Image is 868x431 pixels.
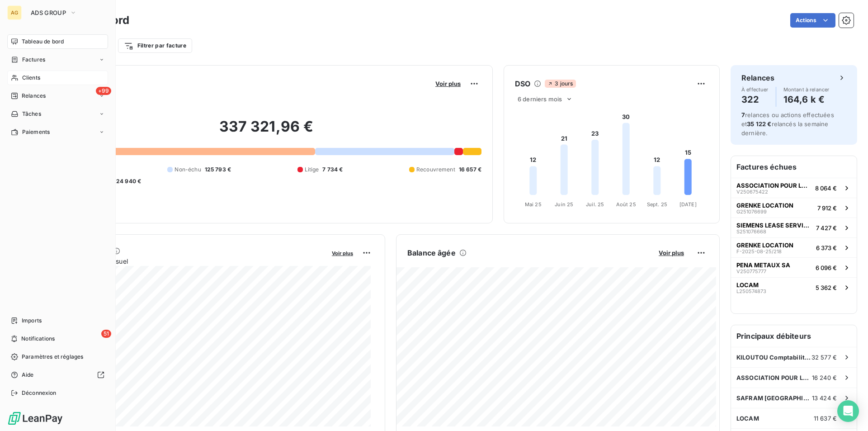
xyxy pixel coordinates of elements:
[7,368,108,382] a: Aide
[736,222,812,229] span: SIEMENS LEASE SERVICES
[812,394,837,402] span: 13 424 €
[51,118,481,145] h2: 337 321,96 €
[555,201,573,208] tspan: Juin 25
[736,374,812,381] span: ASSOCIATION POUR LA FORMATION ET L'ENSEIGNEMENT EN [GEOGRAPHIC_DATA] DE LA CHIROPRACTIQUE (A.F.E....
[736,182,811,189] span: ASSOCIATION POUR LA FORMATION ET L'ENSEIGNEMENT EN [GEOGRAPHIC_DATA] DE LA CHIROPRACTIQUE (A.F.E....
[736,202,793,209] span: GRENKE LOCATION
[736,229,766,234] span: S251076668
[816,224,837,232] span: 7 427 €
[22,128,50,136] span: Paiements
[736,415,759,422] span: LOCAM
[736,289,766,294] span: L250574873
[113,177,141,185] span: -24 940 €
[22,317,42,325] span: Imports
[332,250,353,256] span: Voir plus
[205,166,231,174] span: 125 793 €
[814,415,837,422] span: 11 637 €
[736,281,759,289] span: LOCAM
[747,120,771,128] span: 35 122 €
[736,242,793,249] span: GRENKE LOCATION
[118,38,192,53] button: Filtrer par facture
[515,78,530,89] h6: DSO
[736,269,766,274] span: V250775777
[22,92,46,100] span: Relances
[22,353,83,361] span: Paramètres et réglages
[783,92,830,107] h4: 164,6 k €
[659,249,684,256] span: Voir plus
[815,185,837,192] span: 8 064 €
[322,166,343,174] span: 7 734 €
[22,389,57,397] span: Déconnexion
[7,5,22,20] div: AG
[101,330,111,338] span: 51
[525,201,542,208] tspan: Mai 25
[21,335,55,343] span: Notifications
[817,204,837,212] span: 7 912 €
[736,249,782,254] span: F-2025-08-25/218
[736,189,768,194] span: V250675422
[736,354,811,361] span: KILOUTOU Comptabilité fournisseur
[811,354,837,361] span: 32 577 €
[518,95,562,103] span: 6 derniers mois
[7,411,63,426] img: Logo LeanPay
[433,80,463,88] button: Voir plus
[731,237,857,257] button: GRENKE LOCATIONF-2025-08-25/2186 373 €
[731,325,857,347] h6: Principaux débiteurs
[96,87,111,95] span: +99
[586,201,604,208] tspan: Juil. 25
[816,264,837,271] span: 6 096 €
[22,371,34,379] span: Aide
[736,209,767,214] span: G251076699
[736,394,812,402] span: SAFRAM [GEOGRAPHIC_DATA]
[459,166,481,174] span: 16 657 €
[407,247,456,258] h6: Balance âgée
[679,201,697,208] tspan: [DATE]
[647,201,667,208] tspan: Sept. 25
[175,166,201,174] span: Non-échu
[731,277,857,297] button: LOCAML2505748735 362 €
[22,56,45,64] span: Factures
[31,9,66,16] span: ADS GROUP
[837,400,859,422] div: Open Intercom Messenger
[656,249,687,257] button: Voir plus
[616,201,636,208] tspan: Août 25
[731,257,857,277] button: PENA METAUX SAV2507757776 096 €
[22,74,40,82] span: Clients
[435,80,461,87] span: Voir plus
[741,111,834,137] span: relances ou actions effectuées et relancés la semaine dernière.
[790,13,835,28] button: Actions
[783,87,830,92] span: Montant à relancer
[545,80,576,88] span: 3 jours
[816,244,837,251] span: 6 373 €
[741,111,745,118] span: 7
[22,38,64,46] span: Tableau de bord
[22,110,41,118] span: Tâches
[816,284,837,291] span: 5 362 €
[741,87,769,92] span: À effectuer
[51,256,325,266] span: Chiffre d'affaires mensuel
[416,166,455,174] span: Recouvrement
[741,92,769,107] h4: 322
[731,156,857,178] h6: Factures échues
[731,218,857,237] button: SIEMENS LEASE SERVICESS2510766687 427 €
[812,374,837,381] span: 16 240 €
[741,72,774,83] h6: Relances
[305,166,319,174] span: Litige
[329,249,356,257] button: Voir plus
[731,198,857,218] button: GRENKE LOCATIONG2510766997 912 €
[736,261,790,269] span: PENA METAUX SA
[731,178,857,198] button: ASSOCIATION POUR LA FORMATION ET L'ENSEIGNEMENT EN [GEOGRAPHIC_DATA] DE LA CHIROPRACTIQUE (A.F.E....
